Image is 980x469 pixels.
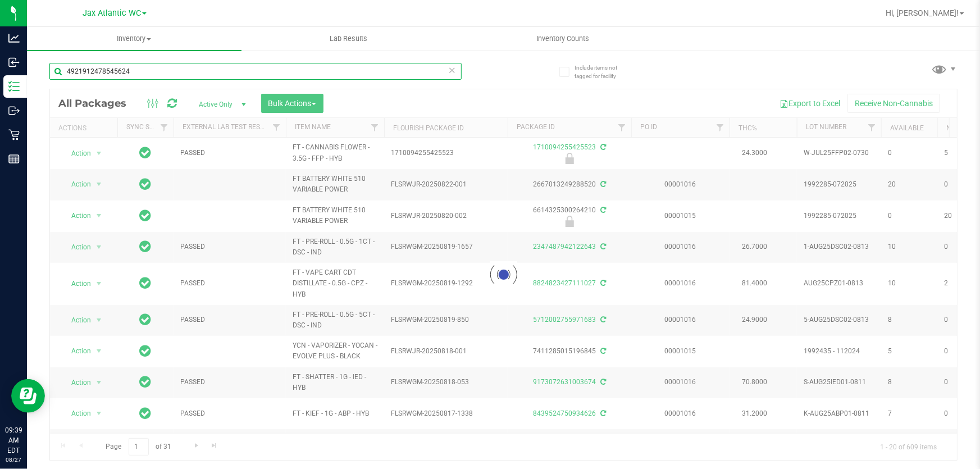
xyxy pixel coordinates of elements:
inline-svg: Inbound [8,57,20,68]
inline-svg: Outbound [8,105,20,116]
iframe: Resource center [11,379,45,413]
span: Inventory Counts [522,34,605,44]
a: Inventory [27,27,241,51]
span: Clear [448,63,456,78]
input: Search Package ID, Item Name, SKU, Lot or Part Number... [49,63,462,80]
inline-svg: Retail [8,129,20,140]
inline-svg: Analytics [8,33,20,44]
span: Jax Atlantic WC [83,8,141,18]
p: 08/27 [5,456,22,464]
span: Inventory [27,34,241,44]
span: Hi, [PERSON_NAME]! [886,8,959,17]
a: Lab Results [241,27,456,51]
p: 09:39 AM EDT [5,425,22,456]
a: Inventory Counts [456,27,671,51]
span: Include items not tagged for facility [575,63,631,80]
inline-svg: Reports [8,153,20,165]
span: Lab Results [314,34,382,44]
inline-svg: Inventory [8,81,20,92]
